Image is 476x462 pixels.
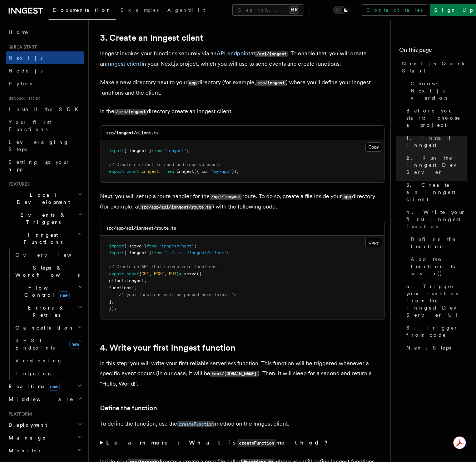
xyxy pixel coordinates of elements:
[177,169,194,174] span: Inngest
[109,306,116,311] span: });
[403,321,467,341] a: 6. Trigger from code
[365,142,382,152] button: Copy
[164,250,227,255] span: "../../../inngest/client"
[13,264,80,278] span: Steps & Workflows
[197,271,202,276] span: ({
[134,285,137,290] span: [
[100,419,385,429] p: To define the function, use the method on the Inngest client.
[132,285,134,290] span: :
[109,278,124,283] span: client
[6,51,84,64] a: Next.js
[6,431,84,444] button: Manage
[106,439,329,446] strong: Learn more: What is method?
[109,169,124,174] span: export
[106,60,142,67] a: Inngest client
[210,371,258,377] code: test/[DOMAIN_NAME]
[9,68,43,74] span: Node.js
[406,154,467,176] span: 2. Run the Inngest Dev Server
[194,243,197,248] span: ;
[144,278,147,283] span: ,
[13,354,84,367] a: Versioning
[106,130,159,135] code: src/inngest/client.ts
[13,321,84,334] button: Cancellation
[184,271,197,276] span: serve
[100,49,385,69] p: Inngest invokes your functions securely via an at . To enable that, you will create an in your Ne...
[406,344,451,351] span: Next Steps
[6,191,78,206] span: Local Development
[6,156,84,176] a: Setting up your app
[109,264,217,269] span: // Create an API that serves zero functions
[179,271,182,276] span: =
[6,211,78,226] span: Events & Triggers
[13,334,84,354] a: REST Endpointsnew
[167,7,205,13] span: AgentKit
[333,6,350,14] button: Toggle dark mode
[15,371,53,376] span: Logging
[120,7,159,13] span: Examples
[403,206,467,233] a: 4. Write your first Inngest function
[399,46,467,57] h4: On this page
[256,80,286,86] code: src/inngest
[13,324,74,331] span: Cancellation
[403,131,467,151] a: 1. Install Inngest
[210,194,242,200] code: /api/inngest
[342,194,352,200] code: app
[13,281,84,301] button: Flow Controlnew
[6,411,32,417] span: Platform
[159,243,194,248] span: "inngest/next"
[15,338,55,351] span: REST Endpoints
[6,44,37,50] span: Quick start
[109,250,124,255] span: import
[100,106,385,117] p: In the directory create an Inngest client:
[188,80,198,86] code: app
[411,80,467,101] span: Choose Next.js version
[6,421,47,428] span: Deployment
[411,236,467,250] span: Define the function
[403,151,467,179] a: 2. Run the Inngest Dev Server
[15,358,63,363] span: Versioning
[111,299,114,304] span: ,
[6,103,84,116] a: Install the SDK
[6,96,40,101] span: Inngest tour
[406,283,467,318] span: 5. Trigger your function from the Inngest Dev Server UI
[116,2,163,19] a: Examples
[100,33,203,43] a: 3. Create an Inngest client
[6,393,84,406] button: Middleware
[177,421,215,427] code: createFunction
[109,299,111,304] span: ]
[53,7,112,13] span: Documentation
[289,6,299,14] kbd: ⌘K
[177,271,179,276] span: }
[13,304,78,318] span: Errors & Retries
[49,2,116,20] a: Documentation
[6,136,84,156] a: Leveraging Steps
[6,116,84,136] a: Your first Functions
[119,292,237,297] span: /* your functions will be passed here later! */
[164,148,187,153] span: "inngest"
[109,243,124,248] span: import
[13,301,84,321] button: Errors & Retries
[127,271,139,276] span: const
[403,280,467,321] a: 5. Trigger your function from the Inngest Dev Server UI
[142,271,149,276] span: GET
[6,229,84,248] button: Inngest Functions
[109,285,132,290] span: functions
[109,148,124,153] span: import
[232,169,239,174] span: });
[106,226,176,231] code: src/app/api/inngest/route.ts
[58,291,70,299] span: new
[6,77,84,90] a: Python
[9,81,35,86] span: Python
[6,380,84,393] button: Realtimenew
[6,396,74,403] span: Middleware
[406,181,467,203] span: 3. Create an Inngest client
[127,278,144,283] span: inngest
[6,418,84,431] button: Deployment
[6,248,84,380] div: Inngest Functions
[9,29,29,36] span: Home
[232,4,303,16] button: Search...⌘K
[408,233,467,253] a: Define the function
[100,438,385,448] summary: Learn more: What iscreateFunctionmethod?
[13,261,84,281] button: Steps & Workflows
[142,169,159,174] span: inngest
